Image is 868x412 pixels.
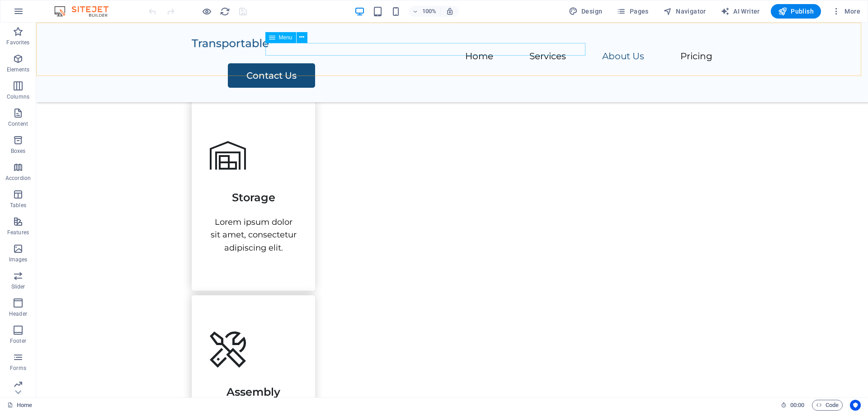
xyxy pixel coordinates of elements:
img: Editor Logo [52,6,120,17]
p: Slider [11,283,25,290]
span: Publish [778,7,814,16]
button: Click here to leave preview mode and continue editing [201,6,212,17]
span: Code [816,400,839,411]
p: Tables [10,202,26,209]
button: Usercentrics [850,400,861,411]
button: Publish [771,4,821,19]
button: AI Writer [717,4,764,19]
span: Menu [279,35,292,40]
p: Features [7,229,29,236]
span: AI Writer [721,7,760,16]
p: Content [8,120,28,128]
a: Click to cancel selection. Double-click to open Pages [7,400,32,411]
span: : [797,402,798,408]
p: Forms [10,365,26,372]
p: Columns [7,93,29,100]
h6: 100% [422,6,437,17]
h6: Session time [781,400,805,411]
i: Reload page [220,6,230,17]
p: Favorites [6,39,29,46]
p: Images [9,256,28,263]
button: Code [812,400,843,411]
iframe: To enrich screen reader interactions, please activate Accessibility in Grammarly extension settings [36,23,868,398]
button: reload [219,6,230,17]
span: Navigator [663,7,706,16]
p: Elements [7,66,30,73]
button: 100% [409,6,441,17]
button: Pages [613,4,652,19]
p: Boxes [11,147,26,155]
button: More [828,4,864,19]
i: On resize automatically adjust zoom level to fit chosen device. [446,7,454,15]
p: Header [9,310,27,317]
span: More [832,7,860,16]
button: Navigator [660,4,710,19]
button: Design [565,4,606,19]
span: Pages [617,7,648,16]
span: Design [569,7,603,16]
p: Footer [10,337,26,345]
span: 00 00 [790,400,804,411]
div: Design (Ctrl+Alt+Y) [565,4,606,19]
p: Accordion [5,175,31,182]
